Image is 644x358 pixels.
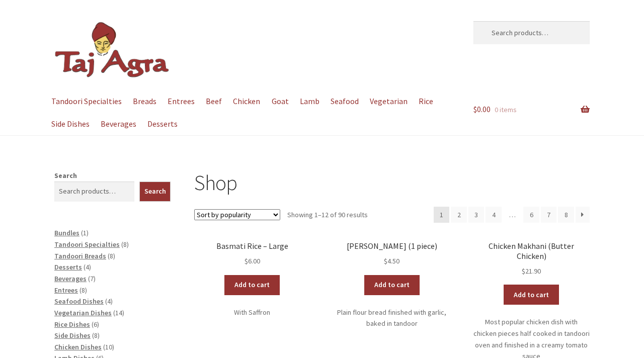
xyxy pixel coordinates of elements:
span: 8 [82,286,85,295]
a: Page 4 [486,207,502,223]
span: 0.00 [473,104,491,114]
a: Entrees [163,90,199,113]
a: Rice [414,90,438,113]
p: With Saffron [194,307,310,318]
span: 8 [94,331,98,340]
a: Page 7 [541,207,557,223]
a: Bundles [54,228,79,237]
a: Side Dishes [46,113,94,135]
button: Search [139,182,171,202]
a: Seafood Dishes [54,297,104,306]
a: [PERSON_NAME] (1 piece) $4.50 [334,241,450,267]
a: → [576,207,590,223]
select: Shop order [194,209,280,220]
bdi: 4.50 [384,256,399,265]
a: Add to cart: “Chicken Makhani (Butter Chicken)” [504,285,559,305]
input: Search products… [473,21,590,44]
a: Goat [267,90,293,113]
a: $0.00 0 items [473,90,590,129]
h2: Basmati Rice – Large [194,241,310,251]
span: … [503,207,522,223]
span: $ [473,104,477,114]
h1: Shop [194,170,590,196]
a: Add to cart: “Garlic Naan (1 piece)” [364,275,420,295]
span: 4 [86,262,89,272]
a: Entrees [54,286,78,295]
a: Page 8 [558,207,574,223]
span: 1 [83,228,87,237]
a: Page 3 [468,207,485,223]
span: $ [245,256,248,265]
a: Breads [128,90,161,113]
a: Chicken [228,90,265,113]
span: $ [384,256,387,265]
h2: Chicken Makhani (Butter Chicken) [473,241,590,261]
p: Plain flour bread finished with garlic, baked in tandoor [334,307,450,329]
span: 6 [94,320,97,329]
a: Tandoori Specialties [46,90,126,113]
a: Tandoori Specialties [54,240,120,249]
nav: Product Pagination [434,207,590,223]
a: Desserts [54,262,82,272]
span: 8 [123,240,127,249]
a: Tandoori Breads [54,251,106,260]
nav: Primary Navigation [54,90,450,135]
a: Desserts [142,113,182,135]
bdi: 6.00 [245,256,260,265]
span: 7 [90,274,94,283]
a: Rice Dishes [54,320,90,329]
a: Vegetarian Dishes [54,308,112,317]
a: Page 6 [523,207,539,223]
img: Dickson | Taj Agra Indian Restaurant [54,21,170,79]
a: Vegetarian [365,90,413,113]
span: 10 [105,342,112,351]
span: Page 1 [434,207,450,223]
a: Seafood [326,90,363,113]
span: 8 [110,251,113,260]
p: Showing 1–12 of 90 results [287,207,368,223]
span: $ [522,266,525,276]
a: Page 2 [451,207,467,223]
a: Chicken Dishes [54,342,102,351]
h2: [PERSON_NAME] (1 piece) [334,241,450,251]
a: Basmati Rice – Large $6.00 [194,241,310,267]
a: Beverages [96,113,141,135]
a: Lamb [295,90,324,113]
span: 0 items [495,105,517,114]
input: Search products… [54,182,134,202]
span: 4 [107,297,111,306]
a: Side Dishes [54,331,91,340]
a: Add to cart: “Basmati Rice - Large” [224,275,280,295]
span: 14 [115,308,122,317]
a: Beverages [54,274,87,283]
a: Chicken Makhani (Butter Chicken) $21.90 [473,241,590,277]
bdi: 21.90 [522,266,541,276]
label: Search [54,171,77,180]
a: Beef [201,90,227,113]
